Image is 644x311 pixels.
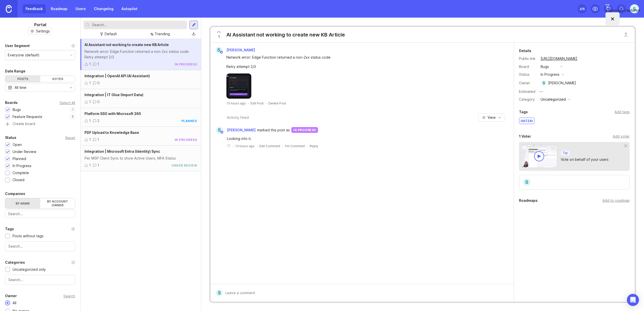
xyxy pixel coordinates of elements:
input: Search... [8,211,72,217]
button: 2/5 [578,4,587,13]
div: Edit Post [251,101,264,105]
div: Edit Comment [259,144,280,148]
div: in progress [541,72,559,77]
div: Uncategorized [541,97,566,102]
div: Date Range [5,68,25,74]
div: 0 [97,80,100,86]
div: Roadmaps [519,198,538,204]
span: [PERSON_NAME] [227,127,256,133]
div: Owner [519,80,537,86]
div: Closed [13,177,24,183]
div: Everyone (default) [8,52,39,58]
a: S[PERSON_NAME] [213,47,259,53]
div: [PERSON_NAME] [548,80,576,86]
a: Create board [5,122,75,127]
div: S [216,290,222,296]
div: Open [13,142,22,147]
div: Public link [519,56,537,61]
div: Uncategorized only [13,267,46,272]
p: 5 [72,115,74,119]
div: Reset [65,136,75,139]
span: Integration | Microsoft Entra (Identity) Sync [85,149,160,153]
a: [URL][DOMAIN_NAME] [539,55,579,62]
span: Settings [36,29,50,34]
a: Platform SSO with Microsoft 36512planned [80,108,201,127]
img: member badge [220,130,224,134]
span: Platform SSO with Microsoft 365 [85,111,141,116]
div: Add voter [613,134,630,139]
div: 0 [97,99,100,105]
div: Planned [13,156,26,162]
a: Integration | OpenAI API (AI Assistant)10 [80,70,201,89]
p: 1 [72,108,74,112]
div: Open Intercom Messenger [627,294,639,306]
div: Add tags [615,109,630,115]
div: Posts [5,76,40,82]
a: 13 hours ago [226,101,246,105]
span: PDF Upload to Knowledge Base [85,130,139,135]
span: View [488,115,496,120]
div: Activity Feed [227,115,249,120]
img: video-thumbnail-vote-d41b83416815613422e2ca741bf692cc.jpg [521,144,557,168]
div: · [307,144,308,148]
input: Search... [92,22,185,28]
div: AI Assistant not working to create new KB Article [226,31,345,38]
div: 2 [97,118,99,124]
div: under review [172,163,197,168]
div: · [248,101,249,105]
button: S [630,4,639,13]
div: Categories [5,259,25,265]
div: Pin Comment [285,144,305,148]
div: Feature Requests [13,114,42,120]
input: Search... [8,244,72,249]
div: Tags [519,109,528,115]
button: Close button [621,30,631,40]
div: Vote on behalf of your users [561,157,609,162]
div: Boards [5,100,18,106]
a: Settings [28,28,52,35]
div: 2 /5 [580,5,585,12]
a: Autopilot [118,4,140,13]
div: planned [181,119,197,123]
a: Integration | IT Glue (Import Data)10 [80,89,201,108]
div: Retry attempt 2/3 [226,64,428,69]
img: member badge [220,50,223,54]
div: Search [63,295,75,297]
div: Category [519,97,537,102]
div: 1 [89,118,91,124]
div: — [538,88,544,95]
div: Bugs [541,64,549,69]
div: Votes [40,76,75,82]
div: Default [105,31,117,37]
div: 1 [89,61,91,67]
span: Integration | IT Glue (Import Data) [85,93,143,97]
a: Changelog [91,4,116,13]
div: Looking into it. [227,136,428,141]
button: View [478,113,505,122]
div: 1 [89,99,91,105]
div: Bugs [13,107,21,112]
div: All time [15,85,26,90]
div: All [10,300,19,306]
div: 1 [97,61,99,67]
span: Integration | OpenAI API (AI Assistant) [85,74,150,78]
label: By name [5,198,40,208]
span: AI Assistant not working to create new KB Article [85,43,169,47]
div: · [257,144,257,148]
a: PDF Upload to Knowledge Base11in progress [80,127,201,146]
div: · [232,144,233,148]
div: · [266,101,266,105]
div: Estimated [519,90,535,93]
div: 1 [89,163,91,168]
div: Trending [155,31,170,37]
a: Roadmap [48,4,70,13]
div: S [541,81,546,86]
div: 1 [89,137,91,142]
div: in progress [175,138,197,142]
div: In Progress [13,163,31,169]
h1: Portal [34,22,46,28]
div: Under Review [13,149,36,154]
div: Complete [13,170,29,176]
div: Details [519,48,531,54]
